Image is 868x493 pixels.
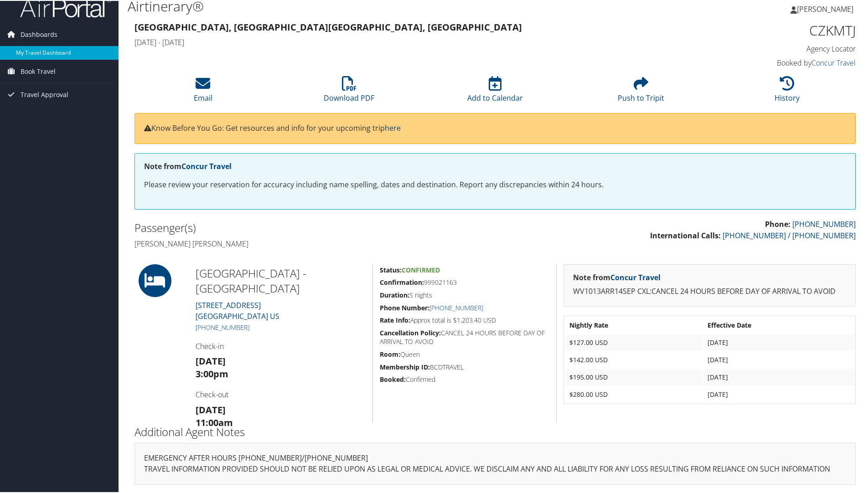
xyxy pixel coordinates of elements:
td: $280.00 USD [565,385,702,402]
p: Know Before You Go: Get resources and info for your upcoming trip [144,122,846,134]
h2: Additional Agent Notes [134,423,856,439]
h5: 5 nights [380,290,549,299]
div: EMERGENCY AFTER HOURS [PHONE_NUMBER]/[PHONE_NUMBER] [134,442,856,484]
td: [DATE] [703,334,854,350]
h1: CZKMTJ [686,20,856,39]
a: Add to Calendar [467,80,523,102]
th: Nightly Rate [565,316,702,333]
a: Download PDF [324,80,374,102]
th: Effective Date [703,316,854,333]
p: Please review your reservation for accuracy including name spelling, dates and destination. Repor... [144,178,846,190]
h4: Check-in [196,340,366,350]
a: Concur Travel [181,160,232,170]
a: [STREET_ADDRESS][GEOGRAPHIC_DATA] US [196,299,279,320]
strong: 3:00pm [196,367,228,379]
strong: Booked: [380,374,406,383]
td: $142.00 USD [565,351,702,367]
h5: CANCEL 24 HOURS BEFORE DAY OF ARRIVAL TO AVOID [380,328,549,345]
td: [DATE] [703,351,854,367]
h4: Agency Locator [686,43,856,53]
a: Concur Travel [610,272,661,282]
h4: Booked by [686,57,856,67]
strong: Note from [573,272,661,282]
a: [PHONE_NUMBER] [429,303,483,311]
h5: BCDTRAVEL [380,362,549,371]
h4: [PERSON_NAME] [PERSON_NAME] [134,238,488,248]
h4: [DATE] - [DATE] [134,36,672,46]
a: History [775,80,800,102]
strong: Membership ID: [380,362,430,370]
a: here [385,122,401,132]
a: Push to Tripit [618,80,664,102]
a: [PHONE_NUMBER] [792,218,856,228]
td: $195.00 USD [565,368,702,385]
h2: Passenger(s) [134,219,488,235]
a: [PHONE_NUMBER] / [PHONE_NUMBER] [723,230,856,240]
span: Travel Approval [21,82,68,105]
h5: Approx total is $1,203.40 USD [380,315,549,324]
h5: 999021163 [380,277,549,286]
strong: Note from [144,160,232,170]
span: Book Travel [21,59,56,82]
a: Concur Travel [811,57,856,67]
strong: Room: [380,349,400,358]
p: TRAVEL INFORMATION PROVIDED SHOULD NOT BE RELIED UPON AS LEGAL OR MEDICAL ADVICE. WE DISCLAIM ANY... [144,462,846,474]
td: [DATE] [703,385,854,402]
a: Email [194,80,212,102]
h5: Queen [380,349,549,358]
strong: 11:00am [196,416,233,428]
strong: Rate Info: [380,315,410,324]
strong: [DATE] [196,403,226,415]
h5: Confirmed [380,374,549,383]
td: $127.00 USD [565,334,702,350]
span: Confirmed [402,265,440,273]
strong: [GEOGRAPHIC_DATA], [GEOGRAPHIC_DATA] [GEOGRAPHIC_DATA], [GEOGRAPHIC_DATA] [134,20,522,32]
strong: Confirmation: [380,277,424,286]
span: [PERSON_NAME] [797,3,853,13]
p: WV1013ARR14SEP CXL:CANCEL 24 HOURS BEFORE DAY OF ARRIVAL TO AVOID [573,285,846,297]
a: [PHONE_NUMBER] [196,322,249,331]
strong: Cancellation Policy: [380,328,441,336]
strong: Status: [380,265,402,273]
h2: [GEOGRAPHIC_DATA] - [GEOGRAPHIC_DATA] [196,265,366,295]
strong: Phone: [765,218,790,228]
strong: [DATE] [196,354,226,366]
strong: International Calls: [650,230,721,240]
strong: Phone Number: [380,303,429,311]
h4: Check-out [196,389,366,399]
td: [DATE] [703,368,854,385]
strong: Duration: [380,290,409,298]
span: Dashboards [21,22,57,45]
